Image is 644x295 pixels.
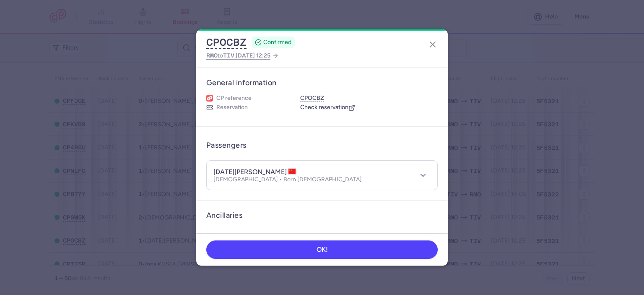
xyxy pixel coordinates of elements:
[206,36,247,49] button: CPOCBZ
[206,50,279,61] a: RMOtoTIV,[DATE] 12:25
[206,52,218,59] span: RMO
[206,240,438,259] button: OK!
[300,94,324,102] button: CPOCBZ
[216,104,248,111] span: Reservation
[236,52,270,59] span: [DATE] 12:25
[206,50,270,61] span: to ,
[213,168,296,176] h4: [DATE][PERSON_NAME]
[223,52,234,59] span: TIV
[206,211,438,220] h3: Ancillaries
[206,95,213,102] figure: 1L airline logo
[213,176,362,183] p: [DEMOGRAPHIC_DATA] • Born [DEMOGRAPHIC_DATA]
[216,94,252,102] span: CP reference
[206,78,438,88] h3: General information
[263,38,291,47] span: CONFIRMED
[206,141,247,150] h3: Passengers
[317,246,328,253] span: OK!
[300,104,355,111] a: Check reservation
